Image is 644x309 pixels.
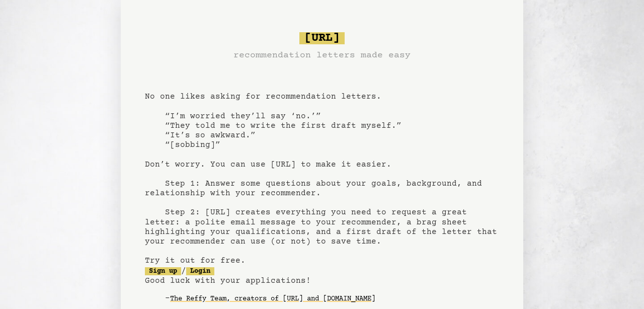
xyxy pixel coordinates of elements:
div: - [165,294,499,304]
a: Login [186,267,214,275]
a: Sign up [145,267,181,275]
h3: recommendation letters made easy [233,48,411,62]
a: The Reffy Team, creators of [URL] and [DOMAIN_NAME] [170,291,375,307]
span: [URL] [299,32,345,44]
